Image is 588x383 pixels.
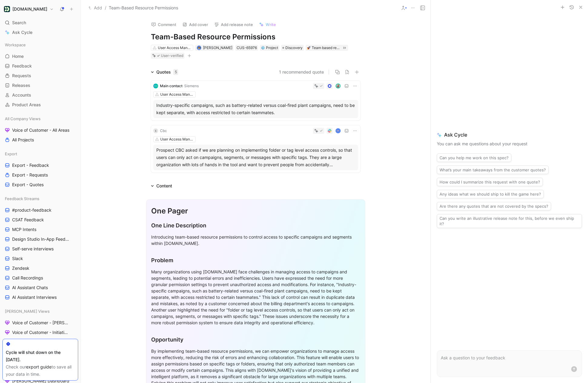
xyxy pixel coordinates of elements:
[2,52,78,61] a: Home
[5,116,41,122] span: All Company Views
[153,84,158,88] img: logo
[2,91,78,100] a: Accounts
[203,45,232,50] span: [PERSON_NAME]
[151,335,360,344] div: Opportunity
[2,194,78,203] div: Feedback Streams
[197,46,201,49] img: avatar
[12,265,29,271] span: Zendesk
[148,68,181,76] div: Quotes5
[151,234,360,246] div: Introducing team-based resource permissions to control access to specific campaigns and segments ...
[12,236,70,242] span: Design Studio In-App Feedback
[2,318,78,327] a: Voice of Customer - [PERSON_NAME]
[437,178,543,186] button: How could I summarize this request with one quote?
[2,5,55,13] button: Customer.io[DOMAIN_NAME]
[5,151,17,157] span: Export
[260,45,279,51] div: 💠Project
[2,180,78,189] a: Export - Quotes
[437,154,511,162] button: Can you help me work on this spec?
[2,264,78,273] a: Zendesk
[156,102,355,116] div: Industry-specific campaigns, such as battery-related versus coal-fired plant campaigns, need to b...
[336,84,340,88] img: avatar
[173,69,178,75] div: 5
[2,114,78,123] div: All Company Views
[12,226,36,233] span: MCP Intents
[2,126,78,135] a: Voice of Customer - All Areas
[4,6,10,12] img: Customer.io
[12,172,48,178] span: Export - Requests
[12,73,31,79] span: Requests
[12,256,23,262] span: Slack
[12,285,48,291] span: AI Assistant Chats
[12,329,70,335] span: Voice of Customer - Initiatives
[2,149,78,158] div: Export
[156,147,355,168] div: Prospect CBC asked if we are planning on implementing folder or tag level access controls, so tha...
[307,46,311,50] img: 🚀
[261,45,278,51] div: Project
[12,102,41,108] span: Product Areas
[156,68,178,76] div: Quotes
[5,308,50,314] span: [PERSON_NAME] Views
[2,40,78,49] div: Workspace
[12,182,44,188] span: Export - Quotes
[156,182,172,190] div: Content
[12,246,54,252] span: Self-serve interviews
[2,254,78,263] a: Slack
[160,128,167,134] div: Cbc
[2,114,78,144] div: All Company ViewsVoice of Customer - All AreasAll Projects
[12,63,32,69] span: Feedback
[12,137,34,143] span: All Projects
[2,135,78,144] a: All Projects
[2,149,78,189] div: ExportExport - FeedbackExport - RequestsExport - Quotes
[2,338,78,347] a: Feedback to process - [PERSON_NAME]
[153,128,158,133] div: E
[285,45,303,51] span: Discovery
[2,61,78,71] a: Feedback
[151,206,360,216] div: One Pager
[211,20,256,29] button: Add release note
[437,214,582,228] button: Can you write an illustrative release note for this, before we even ship it?
[437,166,549,174] button: What’s your main takeaways from the customer quotes?
[437,131,582,138] span: Ask Cycle
[160,91,194,97] div: User Access Management
[26,364,51,369] a: export guide
[336,129,340,133] img: avatar
[6,349,75,363] div: Cycle will shut down on the [DATE].
[12,53,24,59] span: Home
[12,162,49,168] span: Export - Feedback
[12,29,32,36] span: Ask Cycle
[12,6,47,12] h1: [DOMAIN_NAME]
[12,19,26,26] span: Search
[12,294,57,300] span: AI Assistant Interviews
[6,363,75,378] div: Check our to save all your data in time.
[2,71,78,80] a: Requests
[2,206,78,215] a: #product-feedback
[182,84,199,88] span: · Siemens
[279,68,324,76] button: 1 recommended quote
[148,20,179,29] button: Comment
[2,215,78,224] a: CSAT Feedback
[2,100,78,109] a: Product Areas
[12,217,44,223] span: CSAT Feedback
[437,140,582,147] p: You can ask me questions about your request
[2,235,78,244] a: Design Studio In-App Feedback
[12,320,71,326] span: Voice of Customer - [PERSON_NAME]
[12,127,69,133] span: Voice of Customer - All Areas
[151,256,360,264] div: Problem
[2,225,78,234] a: MCP Intents
[87,4,104,12] button: Add
[12,207,51,213] span: #product-feedback
[437,190,544,198] button: Any ideas what we should ship to kill the game here?
[161,53,183,59] div: User-verified
[151,32,360,42] h1: Team-Based Resource Permissions
[2,18,78,27] div: Search
[266,22,276,27] span: Write
[437,202,551,210] button: Are there any quotes that are not covered by the specs?
[151,221,360,229] div: One Line Description
[109,4,178,12] span: Team-Based Resource Permissions
[12,275,43,281] span: Call Recordings
[2,293,78,302] a: AI Assistant Interviews
[158,45,192,51] div: User Access Management
[2,161,78,170] a: Export - Feedback
[2,170,78,180] a: Export - Requests
[105,4,106,12] span: /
